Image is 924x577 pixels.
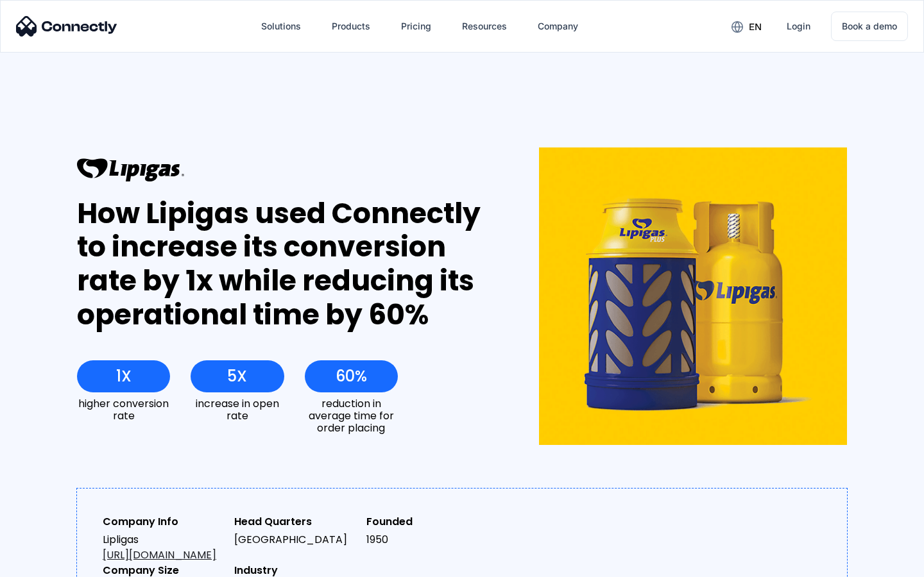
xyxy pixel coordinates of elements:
div: en [749,18,762,36]
a: [URL][DOMAIN_NAME] [103,548,216,562]
div: reduction in average time for order placing [305,397,398,435]
div: Pricing [401,17,431,35]
div: Login [787,17,810,35]
a: Pricing [391,11,441,42]
div: Head Quarters [234,514,355,530]
div: Products [332,17,370,35]
ul: Language list [26,555,77,573]
div: 1X [116,367,132,385]
aside: Language selected: English [13,555,77,573]
div: 5X [227,367,247,385]
div: 1950 [366,532,488,548]
div: Company [538,17,578,35]
div: increase in open rate [191,397,284,422]
img: Connectly Logo [16,16,117,37]
div: Lipligas [103,532,224,563]
a: Login [776,11,821,42]
div: 60% [336,367,367,385]
div: Company Info [103,514,224,530]
a: Book a demo [831,12,908,41]
div: [GEOGRAPHIC_DATA] [234,532,355,548]
div: Resources [462,17,507,35]
div: Founded [366,514,488,530]
div: higher conversion rate [77,397,170,422]
div: Solutions [261,17,301,35]
div: How Lipigas used Connectly to increase its conversion rate by 1x while reducing its operational t... [77,197,492,332]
